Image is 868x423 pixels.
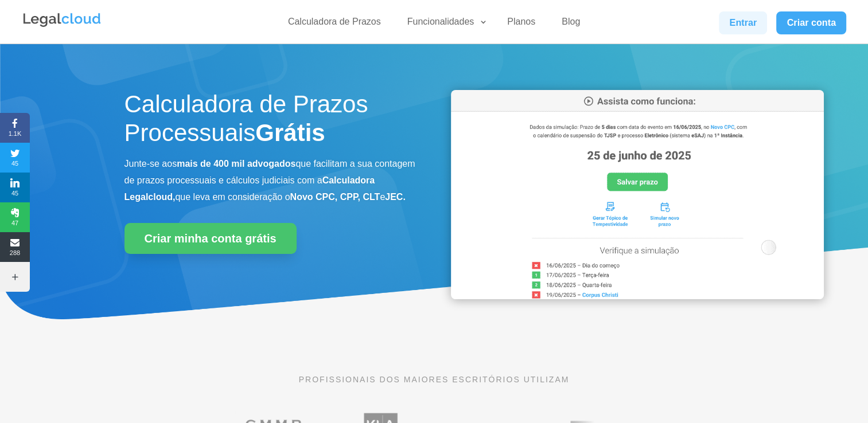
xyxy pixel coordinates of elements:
[124,156,417,205] p: Junte-se aos que facilitam a sua contagem de prazos processuais e cálculos judiciais com a que le...
[124,373,744,386] p: PROFISSIONAIS DOS MAIORES ESCRITÓRIOS UTILIZAM
[500,16,542,33] a: Planos
[451,90,824,299] img: Calculadora de Prazos Processuais da Legalcloud
[124,90,417,154] h1: Calculadora de Prazos Processuais
[22,11,102,29] img: Legalcloud Logo
[255,119,325,146] strong: Grátis
[555,16,587,33] a: Blog
[719,11,767,34] a: Entrar
[385,192,406,202] b: JEC.
[776,11,846,34] a: Criar conta
[451,291,824,301] a: Calculadora de Prazos Processuais da Legalcloud
[124,223,297,254] a: Criar minha conta grátis
[290,192,380,202] b: Novo CPC, CPP, CLT
[281,16,388,33] a: Calculadora de Prazos
[22,21,102,30] a: Logo da Legalcloud
[124,175,375,202] b: Calculadora Legalcloud,
[400,16,488,33] a: Funcionalidades
[177,159,295,169] b: mais de 400 mil advogados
